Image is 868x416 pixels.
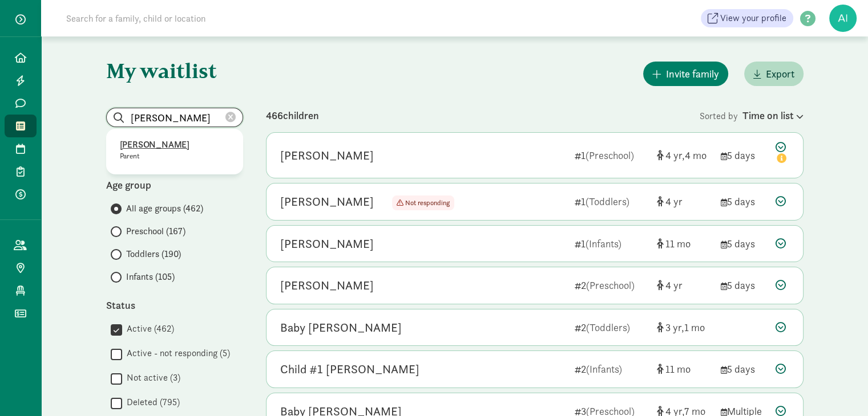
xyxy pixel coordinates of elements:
[575,236,648,251] div: 1
[586,321,630,334] span: (Toddlers)
[266,108,700,123] div: 466 children
[280,146,374,165] div: Malek Salah
[721,236,766,251] div: 5 days
[721,194,766,209] div: 5 days
[586,149,634,162] span: (Preschool)
[126,225,185,238] span: Preschool (167)
[392,195,454,210] span: Not responding
[657,361,712,377] div: [object Object]
[657,194,712,209] div: [object Object]
[575,361,648,377] div: 2
[811,361,868,416] iframe: Chat Widget
[666,66,719,81] span: Invite family
[120,152,229,161] p: Parent
[657,320,712,335] div: [object Object]
[575,278,648,293] div: 2
[126,270,175,284] span: Infants (105)
[744,62,804,86] button: Export
[684,321,705,334] span: 1
[59,7,380,30] input: Search for a family, child or location
[665,279,683,292] span: 4
[280,276,374,295] div: Sunny Pontarolo
[701,9,793,27] a: View your profile
[122,322,174,336] label: Active (462)
[107,108,243,127] input: Search list...
[586,237,621,250] span: (Infants)
[586,279,635,292] span: (Preschool)
[405,198,450,207] span: Not responding
[700,108,804,123] div: Sorted by
[657,236,712,251] div: [object Object]
[122,395,180,409] label: Deleted (795)
[665,362,691,376] span: 11
[665,321,684,334] span: 3
[665,149,685,162] span: 4
[665,237,691,250] span: 11
[106,297,243,313] div: Status
[766,66,794,81] span: Export
[721,148,766,163] div: 5 days
[280,235,374,253] div: Amos Jablonsky
[685,149,706,162] span: 4
[720,11,786,25] span: View your profile
[575,320,648,335] div: 2
[742,108,804,123] div: Time on list
[586,195,629,208] span: (Toddlers)
[106,177,243,193] div: Age group
[106,59,243,82] h1: My waitlist
[657,278,712,293] div: [object Object]
[280,319,402,337] div: Baby McEntee
[280,360,419,378] div: Child #1 Fernandez
[575,148,648,163] div: 1
[657,148,712,163] div: [object Object]
[575,194,648,209] div: 1
[280,193,374,211] div: Bennett Jensen
[122,371,180,385] label: Not active (3)
[721,278,766,293] div: 5 days
[586,362,622,376] span: (Infants)
[120,138,229,152] p: [PERSON_NAME]
[665,195,683,208] span: 4
[126,247,181,261] span: Toddlers (190)
[721,361,766,377] div: 5 days
[126,202,203,215] span: All age groups (462)
[122,346,230,360] label: Active - not responding (5)
[643,62,728,86] button: Invite family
